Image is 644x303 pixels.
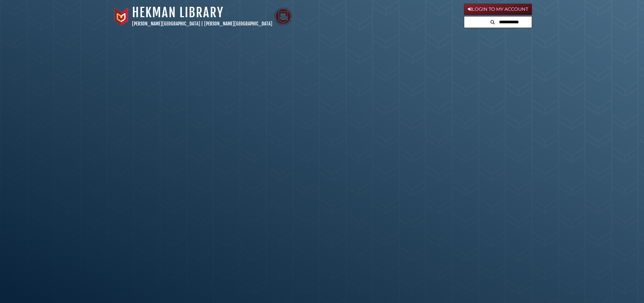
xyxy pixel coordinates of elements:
a: [PERSON_NAME][GEOGRAPHIC_DATA] [132,21,200,27]
i: Search [490,20,495,24]
img: Calvin University [112,8,130,25]
button: Search [488,16,497,26]
a: [PERSON_NAME][GEOGRAPHIC_DATA] [204,21,272,27]
span: | [201,21,203,27]
a: Login to My Account [464,4,532,15]
a: Hekman Library [132,5,224,20]
img: Calvin Theological Seminary [274,8,292,25]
